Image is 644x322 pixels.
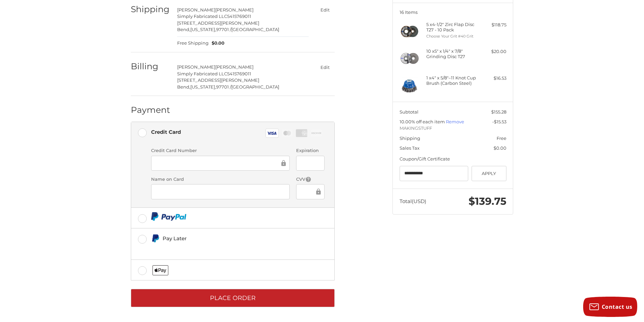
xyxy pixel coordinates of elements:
button: Apply [472,166,506,181]
span: [US_STATE], [190,27,216,32]
span: Free [497,135,506,141]
iframe: PayPal Message 2 [151,245,288,251]
span: Bend, [177,27,190,32]
iframe: Secure Credit Card Frame - CVV [301,188,314,196]
span: $0.00 [494,145,506,151]
span: 10.00% off each item [400,119,446,124]
span: [PERSON_NAME] [215,7,254,13]
span: $155.28 [491,109,506,115]
img: PayPal icon [151,212,187,221]
div: $20.00 [480,48,506,55]
span: Simply Fabricated LLC [177,71,227,76]
span: Contact us [602,303,633,311]
span: Bend, [177,84,190,90]
span: 5415769011 [227,71,251,76]
span: [PERSON_NAME] [215,64,254,70]
span: Subtotal [400,109,419,115]
span: [PERSON_NAME] [177,7,215,13]
span: [GEOGRAPHIC_DATA] [231,27,279,32]
span: MAKINGSTUFF [400,125,506,132]
span: Shipping [400,135,420,141]
iframe: Secure Credit Card Frame - Credit Card Number [156,159,280,167]
img: Pay Later icon [151,234,160,243]
h4: 10 x 5" x 1/4" x 7/8" Grinding Disc T27 [426,48,478,59]
span: 97701 / [216,84,231,90]
div: $16.53 [480,75,506,82]
input: Gift Certificate or Coupon Code [400,166,469,181]
span: Simply Fabricated LLC [177,14,227,19]
span: Total (USD) [400,198,426,204]
label: CVV [296,176,324,183]
h4: 1 x 4″ x 5/8″–11 Knot Cup Brush (Carbon Steel) [426,75,478,86]
h2: Payment [131,105,170,115]
a: Remove [446,119,464,124]
h4: 5 x 4-1/2" Zirc Flap Disc T27 - 10 Pack [426,22,478,33]
span: [GEOGRAPHIC_DATA] [231,84,279,90]
img: Applepay icon [152,265,168,275]
label: Name on Card [151,176,290,183]
span: -$15.53 [492,119,506,124]
span: 97701 / [216,27,231,32]
span: 5415769011 [227,14,251,19]
span: Free Shipping [177,40,209,47]
h2: Shipping [131,4,170,15]
iframe: Secure Credit Card Frame - Expiration Date [301,159,319,167]
label: Credit Card Number [151,147,290,154]
span: Sales Tax [400,145,420,151]
span: $139.75 [469,195,506,207]
label: Expiration [296,147,324,154]
li: Choose Your Grit #40 Grit [426,33,478,39]
button: Place Order [131,289,335,307]
h2: Billing [131,61,170,72]
iframe: Secure Credit Card Frame - Cardholder Name [156,188,285,196]
button: Contact us [583,297,637,317]
h3: 16 Items [400,9,506,15]
div: Coupon/Gift Certificate [400,156,506,163]
button: Edit [315,5,335,15]
span: [STREET_ADDRESS][PERSON_NAME] [177,77,259,83]
button: Edit [315,62,335,72]
span: $0.00 [209,40,225,47]
div: Pay Later [163,233,288,244]
span: [STREET_ADDRESS][PERSON_NAME] [177,20,259,26]
span: [PERSON_NAME] [177,64,215,70]
span: [US_STATE], [190,84,216,90]
div: $118.75 [480,22,506,28]
div: Credit Card [151,126,181,138]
